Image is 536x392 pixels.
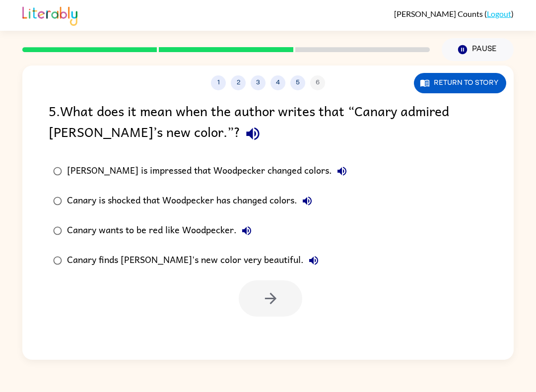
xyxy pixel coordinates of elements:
img: Literably [22,4,77,26]
button: Canary wants to be red like Woodpecker. [237,221,257,241]
button: 1 [211,75,226,90]
button: 5 [290,75,305,90]
div: ( ) [394,9,514,18]
div: Canary wants to be red like Woodpecker. [67,221,257,241]
button: 2 [231,75,246,90]
button: Canary is shocked that Woodpecker has changed colors. [297,191,317,211]
button: Pause [442,38,514,61]
button: [PERSON_NAME] is impressed that Woodpecker changed colors. [332,161,352,181]
button: Return to story [414,73,506,93]
div: Canary is shocked that Woodpecker has changed colors. [67,191,317,211]
a: Logout [487,9,511,18]
span: [PERSON_NAME] Counts [394,9,484,18]
button: Canary finds [PERSON_NAME]'s new color very beautiful. [304,251,324,270]
div: Canary finds [PERSON_NAME]'s new color very beautiful. [67,251,324,270]
div: 5 . What does it mean when the author writes that “Canary admired [PERSON_NAME]’s new color.”? [49,100,487,146]
div: [PERSON_NAME] is impressed that Woodpecker changed colors. [67,161,352,181]
button: 4 [270,75,285,90]
button: 3 [251,75,266,90]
